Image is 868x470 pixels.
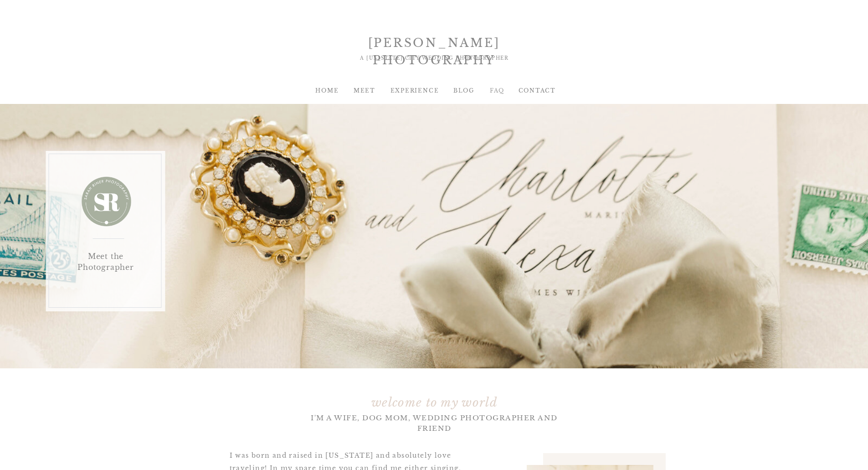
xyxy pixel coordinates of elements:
h1: Meet the Photographer [57,251,154,288]
a: FAQ [479,87,516,95]
a: HOME [309,87,346,95]
h2: welcome to my world [348,394,521,408]
div: A [US_STATE] CITY WEDDING PHOTOGRAPHER [324,55,545,71]
a: Contact [519,87,555,95]
a: EXPERIENCE [390,87,427,95]
div: [PERSON_NAME] PHOTOGRAPHY [314,35,554,51]
h2: I'm a WIFE, DOG MOM, WEDDING PHOTOGRAPHER AND FRIEND [302,413,567,432]
a: MEET [346,87,383,95]
a: BLOG [446,87,483,95]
